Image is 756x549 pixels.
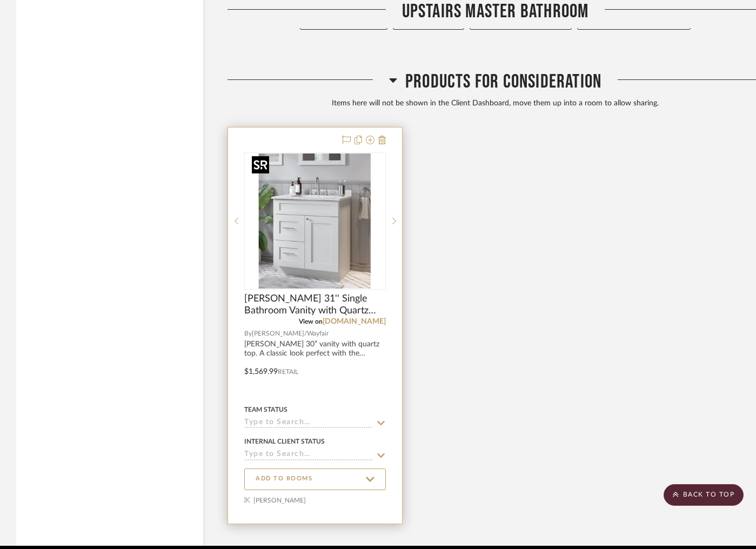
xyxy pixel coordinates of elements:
[299,318,323,325] span: View on
[245,153,385,289] div: 0
[323,318,386,325] a: [DOMAIN_NAME]
[244,293,386,317] span: [PERSON_NAME] 31'' Single Bathroom Vanity with Quartz TopByWinston Porter4.7Rated 4.7 out of 5 st...
[244,418,373,429] input: Type to Search…
[256,474,312,484] span: ADD TO ROOMS
[244,329,252,339] span: By
[252,329,329,339] span: [PERSON_NAME]/Wayfair
[405,70,601,93] span: Products For Consideration
[244,450,373,460] input: Type to Search…
[244,405,287,414] div: Team Status
[664,484,744,506] scroll-to-top-button: BACK TO TOP
[244,468,386,490] button: ADD TO ROOMS
[244,437,325,446] div: Internal Client Status
[247,153,383,289] img: Chrisna 31'' Single Bathroom Vanity with Quartz TopByWinston Porter4.7Rated 4.7 out of 5 stars.12...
